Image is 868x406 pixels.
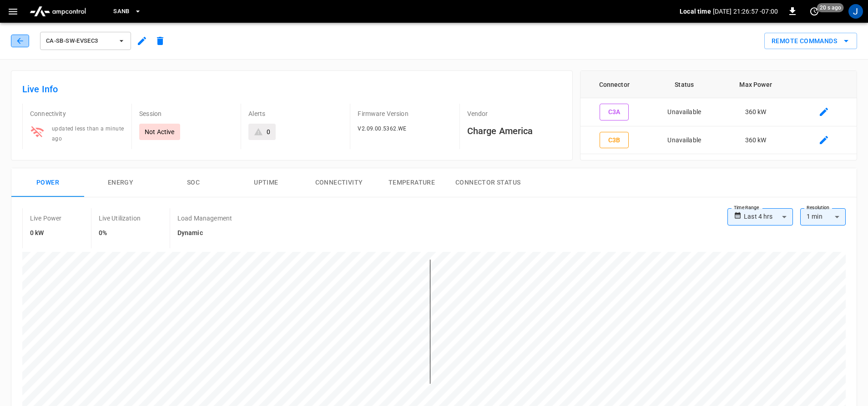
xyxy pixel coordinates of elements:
td: 360 kW [721,126,791,155]
p: Session [139,109,233,118]
h6: 0 kW [30,228,62,238]
h6: Live Info [22,82,561,96]
div: 1 min [800,208,846,226]
button: C3A [600,104,629,120]
label: Time Range [734,204,759,211]
p: Firmware Version [358,109,452,118]
div: remote commands options [764,33,857,50]
span: 20 s ago [817,3,844,12]
div: profile-icon [848,4,863,19]
span: updated less than a minute ago [52,125,124,142]
span: ca-sb-sw-evseC3 [46,36,113,46]
h6: 0% [99,228,141,238]
button: SanB [110,3,145,20]
th: Connector [580,71,648,98]
p: Load Management [177,214,232,223]
button: Energy [84,168,157,197]
h6: Charge America [467,124,561,138]
button: Power [11,168,84,197]
button: C3B [600,132,629,149]
p: Connectivity [30,109,124,118]
p: Vendor [467,109,561,118]
div: 0 [267,127,270,136]
th: Max Power [721,71,791,98]
p: Alerts [248,109,343,118]
button: Remote Commands [764,33,857,50]
button: SOC [157,168,230,197]
button: Uptime [230,168,303,197]
button: ca-sb-sw-evseC3 [40,32,131,50]
h6: Dynamic [177,228,232,238]
td: 360 kW [721,98,791,126]
button: Connector Status [448,168,528,197]
span: V2.09.00.5362.WE [358,125,406,132]
td: Unavailable [648,98,721,126]
p: [DATE] 21:26:57 -07:00 [713,7,778,16]
label: Resolution [807,204,829,211]
th: Status [648,71,721,98]
button: Connectivity [303,168,375,197]
p: Live Utilization [99,214,141,223]
div: Last 4 hrs [744,208,793,226]
td: Unavailable [648,126,721,155]
p: Local time [680,7,711,16]
button: Temperature [375,168,448,197]
p: Live Power [30,214,62,223]
button: set refresh interval [807,4,822,19]
table: connector table [580,71,857,154]
p: Not Active [145,127,175,136]
img: ampcontrol.io logo [26,3,90,20]
span: SanB [113,6,130,17]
